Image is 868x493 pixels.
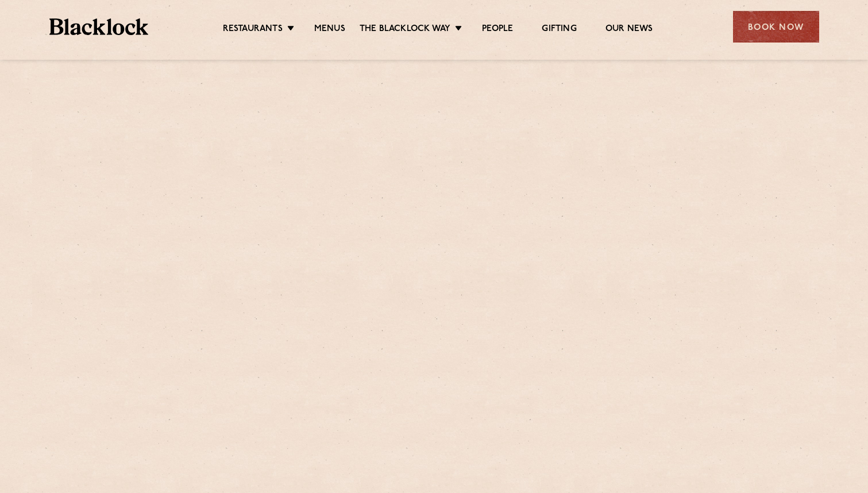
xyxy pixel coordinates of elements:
[542,24,576,36] a: Gifting
[605,24,653,36] a: Our News
[360,24,450,36] a: The Blacklock Way
[223,24,283,36] a: Restaurants
[314,24,345,36] a: Menus
[49,18,149,35] img: BL_Textured_Logo-footer-cropped.svg
[482,24,513,36] a: People
[733,11,819,43] div: Book Now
